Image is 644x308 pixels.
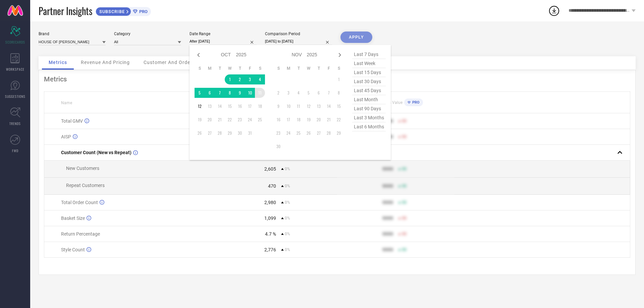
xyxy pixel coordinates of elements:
th: Thursday [314,66,324,71]
div: 9999 [382,166,393,172]
td: Tue Nov 18 2025 [293,115,304,125]
span: Customer And Orders [144,60,195,65]
span: TRENDS [9,121,21,126]
span: Style Count [61,247,85,252]
td: Fri Oct 31 2025 [245,128,255,138]
td: Fri Oct 03 2025 [245,74,255,84]
th: Monday [283,66,293,71]
th: Wednesday [304,66,314,71]
span: SUGGESTIONS [5,94,25,99]
th: Monday [205,66,215,71]
td: Wed Nov 19 2025 [304,115,314,125]
td: Thu Nov 27 2025 [314,128,324,138]
th: Wednesday [225,66,235,71]
a: SUBSCRIBEPRO [96,5,151,16]
td: Mon Nov 24 2025 [283,128,293,138]
span: 50 [402,232,407,236]
span: Revenue And Pricing [81,60,130,65]
th: Tuesday [293,66,304,71]
td: Thu Oct 30 2025 [235,128,245,138]
td: Thu Oct 16 2025 [235,101,245,111]
th: Friday [324,66,334,71]
td: Thu Oct 09 2025 [235,88,245,98]
div: 9999 [382,215,393,221]
td: Tue Oct 21 2025 [215,115,225,125]
td: Thu Oct 02 2025 [235,74,245,84]
span: Total GMV [61,118,83,124]
span: Basket Size [61,215,85,221]
td: Sun Oct 26 2025 [195,128,205,138]
td: Tue Oct 14 2025 [215,101,225,111]
td: Sat Oct 11 2025 [255,88,265,98]
td: Thu Nov 13 2025 [314,101,324,111]
td: Sat Nov 08 2025 [334,88,344,98]
td: Wed Nov 05 2025 [304,88,314,98]
td: Thu Nov 20 2025 [314,115,324,125]
span: AISP [61,134,71,139]
td: Wed Nov 12 2025 [304,101,314,111]
span: Total Order Count [61,200,98,205]
td: Wed Oct 29 2025 [225,128,235,138]
span: 0% [285,200,290,205]
td: Fri Oct 24 2025 [245,115,255,125]
span: Name [61,101,72,105]
span: 50 [402,216,407,221]
td: Thu Nov 06 2025 [314,88,324,98]
div: Metrics [44,75,630,83]
td: Mon Nov 10 2025 [283,101,293,111]
span: 50 [402,134,407,139]
th: Saturday [334,66,344,71]
td: Sun Nov 23 2025 [273,128,283,138]
td: Sat Oct 18 2025 [255,101,265,111]
div: Category [114,32,181,36]
span: last 6 months [352,122,386,131]
span: 50 [402,184,407,188]
div: 9999 [382,231,393,237]
td: Wed Nov 26 2025 [304,128,314,138]
span: last 45 days [352,86,386,95]
div: 1,099 [264,215,276,221]
th: Sunday [195,66,205,71]
td: Mon Oct 27 2025 [205,128,215,138]
td: Sat Nov 29 2025 [334,128,344,138]
div: 2,605 [264,166,276,172]
div: Date Range [190,32,257,36]
td: Sun Nov 30 2025 [273,141,283,151]
td: Sun Oct 12 2025 [195,101,205,111]
th: Friday [245,66,255,71]
td: Sun Oct 05 2025 [195,88,205,98]
td: Sat Nov 01 2025 [334,74,344,84]
td: Sun Nov 16 2025 [273,115,283,125]
td: Fri Nov 07 2025 [324,88,334,98]
td: Mon Oct 20 2025 [205,115,215,125]
span: 50 [402,119,407,123]
span: Repeat Customers [66,183,105,188]
th: Sunday [273,66,283,71]
div: 9999 [382,247,393,252]
td: Sun Nov 02 2025 [273,88,283,98]
td: Sat Oct 04 2025 [255,74,265,84]
td: Fri Nov 14 2025 [324,101,334,111]
div: 470 [268,183,276,189]
div: 9999 [382,200,393,205]
td: Wed Oct 01 2025 [225,74,235,84]
span: SCORECARDS [5,40,25,45]
span: last month [352,95,386,104]
span: last 3 months [352,113,386,122]
span: last 90 days [352,104,386,113]
span: 50 [402,167,407,171]
td: Sat Nov 22 2025 [334,115,344,125]
div: Previous month [195,51,203,59]
input: Select date range [190,38,257,45]
span: 0% [285,167,290,171]
td: Sun Oct 19 2025 [195,115,205,125]
span: last 30 days [352,77,386,86]
span: New Customers [66,166,99,171]
span: 0% [285,232,290,236]
th: Tuesday [215,66,225,71]
span: last week [352,59,386,68]
td: Mon Nov 03 2025 [283,88,293,98]
td: Mon Oct 13 2025 [205,101,215,111]
div: Comparison Period [265,32,332,36]
span: last 15 days [352,68,386,77]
